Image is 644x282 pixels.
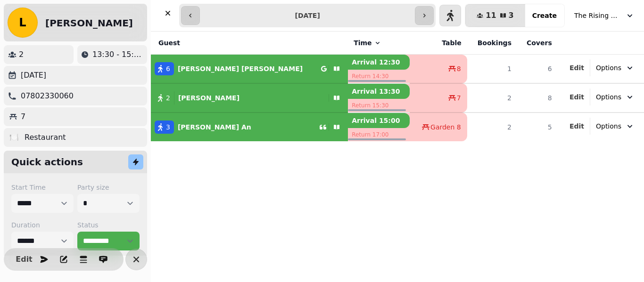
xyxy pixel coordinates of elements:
span: 2 [166,93,170,103]
td: 5 [517,113,558,141]
th: Bookings [467,32,517,55]
td: 6 [517,55,558,84]
button: Edit [570,121,584,131]
label: Status [77,220,140,230]
p: [DATE] [21,70,46,81]
span: 8 [457,64,461,73]
span: 3 [166,122,170,132]
button: Options [590,59,640,76]
span: Options [596,121,621,131]
span: Time [354,38,372,48]
p: 🍽️ [9,132,19,143]
label: Start Time [11,183,74,192]
td: 2 [467,83,517,113]
button: Edit [15,250,33,269]
button: Edit [570,92,584,102]
label: Duration [11,220,74,230]
span: Create [532,12,557,19]
span: 3 [509,12,514,19]
p: Return 15:30 [348,99,409,112]
h2: Quick actions [11,155,83,169]
p: Return 14:30 [348,70,409,83]
p: [PERSON_NAME] An [178,122,251,132]
th: Covers [517,32,558,55]
span: 7 [457,93,461,103]
button: Create [525,4,564,27]
span: Edit [570,123,584,129]
p: Return 17:00 [348,128,409,141]
p: Arrival 12:30 [348,55,409,70]
span: Options [596,92,621,102]
p: Arrival 15:00 [348,113,409,128]
p: 7 [21,111,25,122]
span: Options [596,63,621,73]
span: L [19,17,26,28]
p: Arrival 13:30 [348,84,409,99]
button: Options [590,118,640,135]
td: 2 [467,113,517,141]
p: [PERSON_NAME] [PERSON_NAME] [178,64,303,73]
span: Edit [570,94,584,100]
th: Table [410,32,467,55]
h2: [PERSON_NAME] [45,16,133,30]
button: 2[PERSON_NAME] [151,87,348,109]
p: [PERSON_NAME] [178,93,239,103]
span: Edit [18,256,30,263]
button: Time [354,38,381,48]
button: 6[PERSON_NAME] [PERSON_NAME] [151,57,348,80]
button: Options [590,89,640,105]
p: 13:30 - 15:30 [92,49,143,60]
p: 2 [19,49,24,60]
span: Garden 8 [430,122,461,132]
span: The Rising Sun [574,11,621,20]
button: Edit [570,63,584,73]
p: 07802330060 [21,90,74,102]
span: 11 [486,12,496,19]
span: 6 [166,64,170,73]
button: 3[PERSON_NAME] An [151,116,348,138]
label: Party size [77,183,140,192]
button: 113 [465,4,525,27]
p: Restaurant [25,132,66,143]
td: 1 [467,55,517,84]
th: Guest [151,32,348,55]
button: The Rising Sun [569,7,640,24]
span: Edit [570,64,584,71]
td: 8 [517,83,558,113]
